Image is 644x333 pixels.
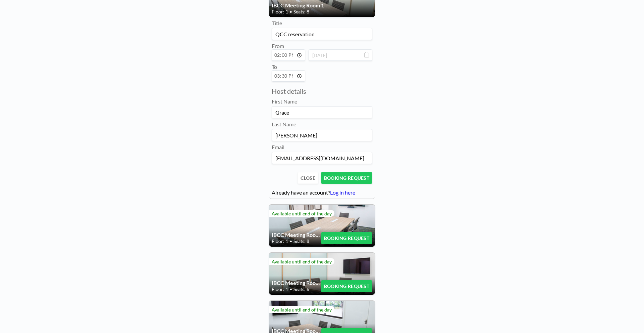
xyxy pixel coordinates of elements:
[293,238,309,244] span: Seats: 8
[272,280,321,286] h4: IBCC Meeting Room 3
[272,2,372,9] h4: IBCC Meeting Room 1
[289,9,292,15] span: •
[272,43,284,49] label: From
[289,238,292,244] span: •
[272,144,284,151] label: Email
[272,121,296,128] label: Last Name
[272,259,332,264] span: Available until end of the day
[272,238,288,244] span: Floor: 1
[321,232,372,244] button: BOOKING REQUEST
[321,280,372,292] button: BOOKING REQUEST
[272,9,288,15] span: Floor: 1
[272,98,297,105] label: First Name
[272,232,321,238] h4: IBCC Meeting Room 2
[321,172,372,184] button: BOOKING REQUEST
[272,189,330,196] span: Already have an account?
[272,307,332,313] span: Available until end of the day
[272,87,372,95] h3: Host details
[330,189,355,196] a: Log in here
[272,20,282,27] label: Title
[272,286,288,292] span: Floor: 1
[272,28,372,40] input: Guest reservation
[272,211,332,216] span: Available until end of the day
[289,286,292,292] span: •
[293,286,309,292] span: Seats: 6
[272,64,277,70] label: To
[298,172,318,184] button: CLOSE
[293,9,309,15] span: Seats: 8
